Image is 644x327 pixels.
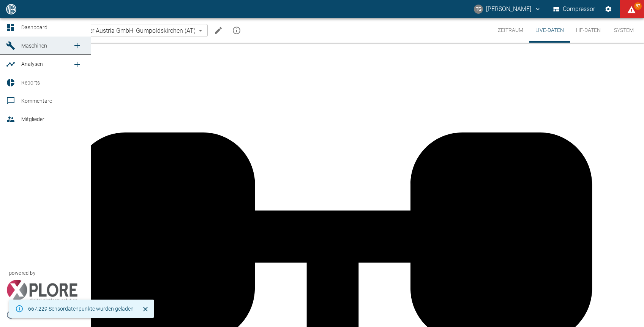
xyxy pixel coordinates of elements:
span: Analysen [21,61,43,67]
button: Schließen [140,303,151,315]
span: Dashboard [21,24,47,30]
a: new /analyses/list/0 [69,57,85,72]
button: Machine bearbeiten [211,23,226,38]
button: thomas.gregoir@neuman-esser.com [473,2,542,16]
span: powered by [9,270,35,277]
button: Einstellungen [601,2,615,16]
div: 667.229 Sensordatenpunkte wurden geladen [28,302,134,316]
span: Maschinen [21,43,47,49]
span: 02.2294_V7_Messer Austria GmbH_Gumpoldskirchen (AT) [40,26,196,35]
span: Kommentare [21,98,52,104]
img: logo [5,4,17,14]
img: Xplore Logo [6,280,78,303]
button: System [607,18,641,43]
div: TG [474,5,483,14]
button: Live-Daten [529,18,570,43]
a: new /machines [69,38,85,53]
button: Compressor [552,2,597,16]
span: 97 [634,2,642,10]
span: Reports [21,80,40,86]
button: Zeitraum [492,18,529,43]
button: HF-Daten [570,18,607,43]
span: Mitglieder [21,116,44,122]
a: 02.2294_V7_Messer Austria GmbH_Gumpoldskirchen (AT) [28,26,196,35]
button: mission info [229,23,244,38]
